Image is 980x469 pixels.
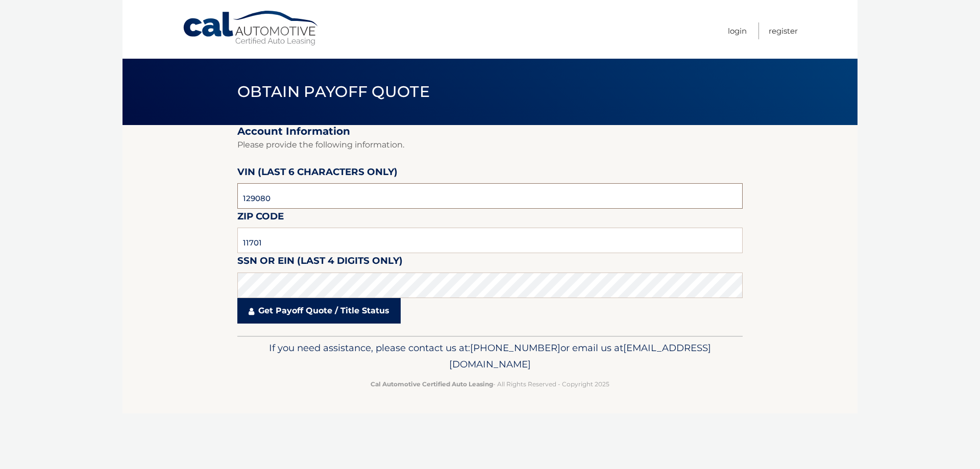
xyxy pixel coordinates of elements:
[237,209,284,228] label: Zip Code
[244,379,736,389] p: - All Rights Reserved - Copyright 2025
[728,22,747,39] a: Login
[182,10,320,46] a: Cal Automotive
[237,125,743,138] h2: Account Information
[237,138,743,152] p: Please provide the following information.
[237,164,398,183] label: VIN (last 6 characters only)
[470,342,560,354] span: [PHONE_NUMBER]
[237,82,430,101] span: Obtain Payoff Quote
[237,253,403,272] label: SSN or EIN (last 4 digits only)
[237,298,401,324] a: Get Payoff Quote / Title Status
[371,380,493,388] strong: Cal Automotive Certified Auto Leasing
[244,340,736,373] p: If you need assistance, please contact us at: or email us at
[769,22,798,39] a: Register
